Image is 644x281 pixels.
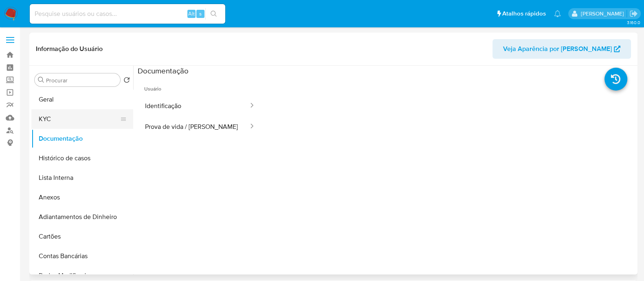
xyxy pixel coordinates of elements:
[31,109,127,129] button: KYC
[629,9,638,18] a: Sair
[502,9,546,18] span: Atalhos rápidos
[31,188,133,207] button: Anexos
[492,39,631,59] button: Veja Aparência por [PERSON_NAME]
[205,8,222,20] button: search-icon
[31,207,133,227] button: Adiantamentos de Dinheiro
[36,45,103,53] h1: Informação do Usuário
[188,10,195,18] span: Alt
[30,9,225,19] input: Pesquise usuários ou casos...
[199,10,202,18] span: s
[31,129,133,148] button: Documentação
[554,10,561,17] a: Notificações
[580,10,626,18] p: anna.almeida@mercadopago.com.br
[46,77,117,84] input: Procurar
[123,77,130,86] button: Retornar ao pedido padrão
[31,246,133,266] button: Contas Bancárias
[503,39,612,59] span: Veja Aparência por [PERSON_NAME]
[31,168,133,188] button: Lista Interna
[31,227,133,246] button: Cartões
[31,90,133,109] button: Geral
[31,148,133,168] button: Histórico de casos
[38,77,44,83] button: Procurar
